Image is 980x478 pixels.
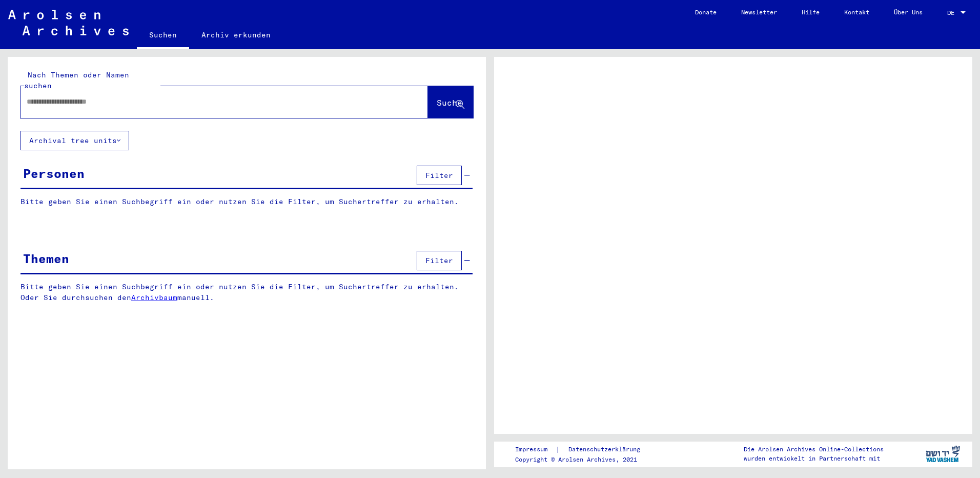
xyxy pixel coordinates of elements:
[23,249,69,268] div: Themen
[428,86,473,118] button: Suche
[560,444,652,455] a: Datenschutzerklärung
[189,23,283,47] a: Archiv erkunden
[24,70,129,90] mat-label: Nach Themen oder Namen suchen
[437,97,462,108] span: Suche
[21,131,129,150] button: Archival tree units
[131,293,177,302] a: Archivbaum
[515,444,556,455] a: Impressum
[417,251,462,270] button: Filter
[515,455,652,464] p: Copyright © Arolsen Archives, 2021
[515,444,652,455] div: |
[924,441,962,467] img: yv_logo.png
[744,445,884,454] p: Die Arolsen Archives Online-Collections
[21,196,473,207] p: Bitte geben Sie einen Suchbegriff ein oder nutzen Sie die Filter, um Suchertreffer zu erhalten.
[425,256,453,265] span: Filter
[425,171,453,180] span: Filter
[744,454,884,463] p: wurden entwickelt in Partnerschaft mit
[8,10,129,35] img: Arolsen_neg.svg
[417,166,462,185] button: Filter
[137,23,189,49] a: Suchen
[947,9,958,16] span: DE
[21,282,473,303] p: Bitte geben Sie einen Suchbegriff ein oder nutzen Sie die Filter, um Suchertreffer zu erhalten. O...
[23,164,85,183] div: Personen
